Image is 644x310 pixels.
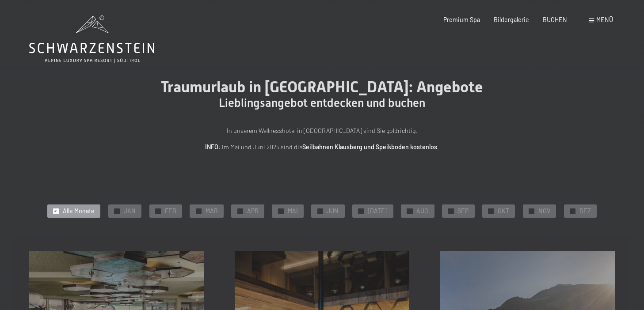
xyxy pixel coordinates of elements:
[115,208,118,214] span: ✓
[54,208,57,214] span: ✓
[128,126,517,136] p: In unserem Wellnesshotel in [GEOGRAPHIC_DATA] sind Sie goldrichtig.
[543,16,567,23] a: BUCHEN
[279,208,282,214] span: ✓
[596,16,613,23] span: Menü
[302,143,437,151] strong: Seilbahnen Klausberg und Speikboden kostenlos
[161,78,483,96] span: Traumurlaub in [GEOGRAPHIC_DATA]: Angebote
[219,96,425,110] span: Lieblingsangebot entdecken und buchen
[327,207,339,215] span: JUN
[498,207,509,215] span: OKT
[449,208,453,214] span: ✓
[63,207,95,215] span: Alle Monate
[205,143,218,151] strong: INFO
[318,208,322,214] span: ✓
[128,142,517,152] p: : Im Mai und Juni 2025 sind die .
[368,207,387,215] span: [DATE]
[197,208,200,214] span: ✓
[571,208,575,214] span: ✓
[443,16,480,23] a: Premium Spa
[538,207,550,215] span: NOV
[288,207,298,215] span: MAI
[124,207,136,215] span: JAN
[416,207,428,215] span: AUG
[457,207,469,215] span: SEP
[156,208,160,214] span: ✓
[530,208,533,214] span: ✓
[494,16,529,23] a: Bildergalerie
[238,208,242,214] span: ✓
[359,208,363,214] span: ✓
[489,208,493,214] span: ✓
[408,208,412,214] span: ✓
[247,207,259,215] span: APR
[165,207,176,215] span: FEB
[579,207,591,215] span: DEZ
[206,207,218,215] span: MAR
